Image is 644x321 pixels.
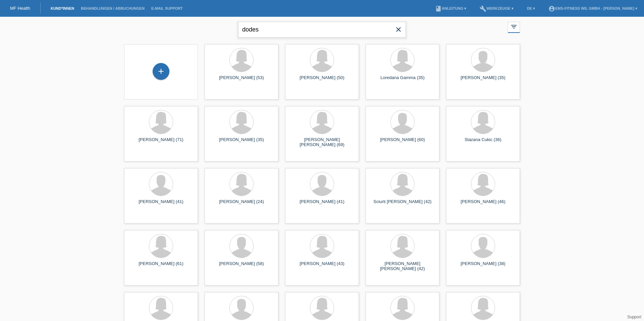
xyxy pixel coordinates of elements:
div: Slazana Cukic (36) [451,137,515,148]
div: [PERSON_NAME] (43) [290,261,354,272]
div: [PERSON_NAME] (61) [129,261,193,272]
div: Sciurti [PERSON_NAME] (42) [371,199,434,210]
div: [PERSON_NAME] (35) [210,137,273,148]
a: bookAnleitung ▾ [432,6,470,10]
div: [PERSON_NAME] (41) [129,199,193,210]
div: [PERSON_NAME] (38) [451,261,515,272]
a: Support [627,315,641,319]
div: [PERSON_NAME] (35) [451,75,515,86]
div: [PERSON_NAME] (41) [290,199,354,210]
div: Loredana Gamma (35) [371,75,434,86]
a: account_circleEMS-Fitness Wil GmbH - [PERSON_NAME] ▾ [545,6,641,10]
div: [PERSON_NAME] [PERSON_NAME] (42) [371,261,434,272]
a: E-Mail Support [148,6,186,10]
div: [PERSON_NAME] (24) [210,199,273,210]
i: close [394,25,402,34]
a: MF Health [10,6,30,11]
div: [PERSON_NAME] (58) [210,261,273,272]
div: [PERSON_NAME] (60) [371,137,434,148]
input: Suche... [238,22,406,38]
a: buildWerkzeuge ▾ [476,6,517,10]
i: account_circle [548,5,555,12]
i: book [435,5,442,12]
i: build [480,5,486,12]
a: Kund*innen [47,6,77,10]
div: [PERSON_NAME] (46) [451,199,515,210]
div: Kund*in hinzufügen [153,66,169,77]
i: filter_list [510,23,518,30]
a: DE ▾ [524,6,538,10]
a: Behandlungen / Abbuchungen [77,6,148,10]
div: [PERSON_NAME] [PERSON_NAME] (69) [290,137,354,148]
div: [PERSON_NAME] (50) [290,75,354,86]
div: [PERSON_NAME] (71) [129,137,193,148]
div: [PERSON_NAME] (53) [210,75,273,86]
